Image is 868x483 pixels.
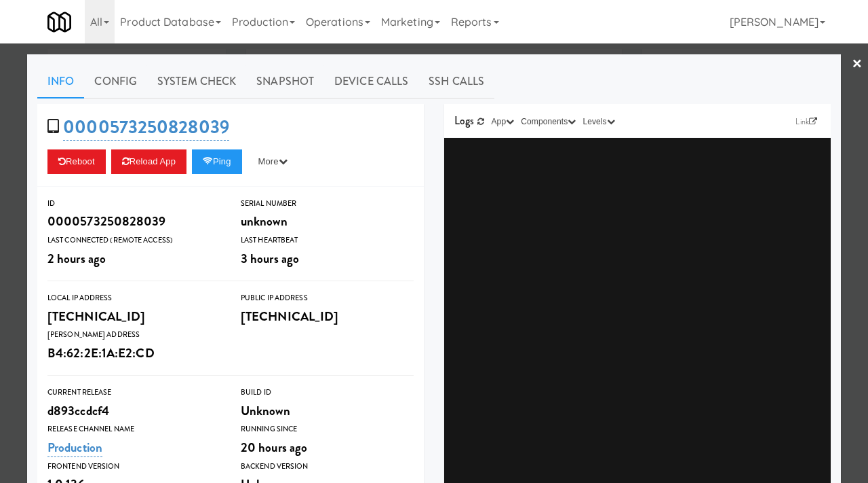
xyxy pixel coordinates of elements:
[324,65,418,99] a: Device Calls
[792,115,821,128] a: Link
[147,65,246,99] a: System Check
[241,460,414,473] div: Backend Version
[241,249,299,268] span: 3 hours ago
[47,210,220,233] div: 0000573250828039
[517,115,579,128] button: Components
[488,115,518,128] button: App
[47,249,106,268] span: 2 hours ago
[47,291,220,305] div: Local IP Address
[241,210,414,233] div: unknown
[47,423,220,436] div: Release Channel Name
[47,305,220,328] div: [TECHNICAL_ID]
[241,234,414,247] div: Last Heartbeat
[47,234,220,247] div: Last Connected (Remote Access)
[47,197,220,211] div: ID
[454,113,474,128] span: Logs
[246,65,324,99] a: Snapshot
[47,460,220,473] div: Frontend Version
[241,438,307,457] span: 20 hours ago
[47,386,220,399] div: Current Release
[241,423,414,436] div: Running Since
[241,399,414,423] div: Unknown
[248,149,298,174] button: More
[47,399,220,423] div: d893ccdcf4
[47,10,71,34] img: Micromart
[192,149,242,174] button: Ping
[47,328,220,342] div: [PERSON_NAME] Address
[579,115,618,128] button: Levels
[63,114,229,141] a: 0000573250828039
[84,65,147,99] a: Config
[47,149,106,174] button: Reboot
[47,438,102,457] a: Production
[241,291,414,305] div: Public IP Address
[47,342,220,365] div: B4:62:2E:1A:E2:CD
[241,386,414,399] div: Build Id
[418,65,494,99] a: SSH Calls
[241,197,414,211] div: Serial Number
[241,305,414,328] div: [TECHNICAL_ID]
[37,65,84,99] a: Info
[111,149,186,174] button: Reload App
[852,43,863,86] a: ×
